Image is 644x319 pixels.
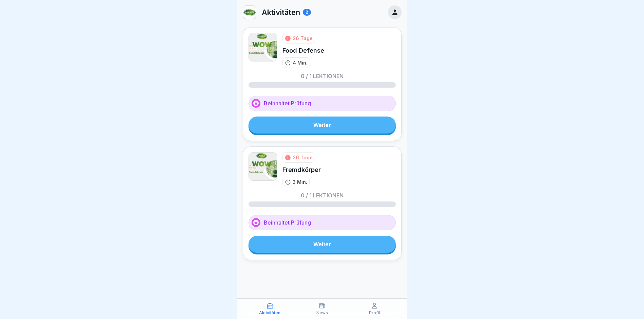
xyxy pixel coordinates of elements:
[249,236,396,253] a: Weiter
[293,178,307,185] p: 3 Min.
[282,46,324,55] div: Food Defense
[249,117,396,134] a: Weiter
[259,311,280,315] p: Aktivitäten
[249,33,277,61] img: b09us41hredzt9sfzsl3gafq.png
[282,165,321,174] div: Fremdkörper
[301,193,344,198] p: 0 / 1 Lektionen
[293,59,308,66] p: 4 Min.
[293,35,313,42] div: 26 Tage
[303,9,311,16] div: 2
[249,96,396,111] div: Beinhaltet Prüfung
[316,311,328,315] p: News
[249,215,396,230] div: Beinhaltet Prüfung
[249,152,277,181] img: tkgbk1fn8zp48wne4tjen41h.png
[262,8,300,17] p: Aktivitäten
[293,154,313,161] div: 26 Tage
[301,73,344,79] p: 0 / 1 Lektionen
[243,6,256,19] img: kf7i1i887rzam0di2wc6oekd.png
[369,311,380,315] p: Profil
